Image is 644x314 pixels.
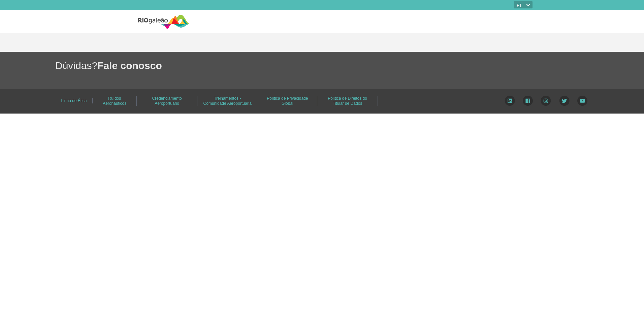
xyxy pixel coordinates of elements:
img: YouTube [577,96,587,106]
img: Twitter [559,96,570,106]
a: Credenciamento Aeroportuário [152,94,182,108]
a: Linha de Ética [61,96,87,105]
span: Fale conosco [97,60,162,71]
a: Treinamentos - Comunidade Aeroportuária [203,94,252,108]
h1: Dúvidas? [55,59,644,72]
a: Política de Privacidade Global [267,94,308,108]
a: Ruídos Aeronáuticos [103,94,126,108]
img: LinkedIn [505,96,515,106]
img: Instagram [541,96,551,106]
img: Facebook [523,96,533,106]
a: Política de Direitos do Titular de Dados [328,94,367,108]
